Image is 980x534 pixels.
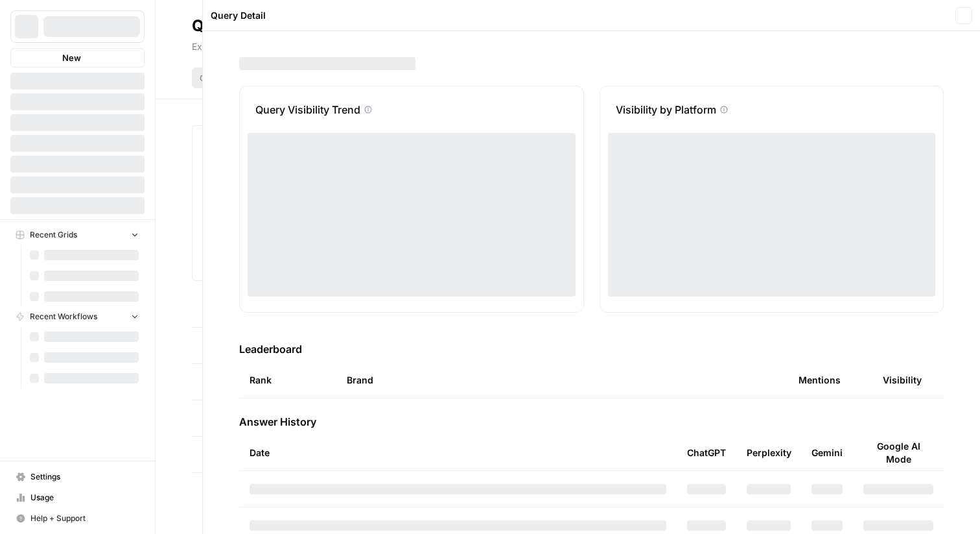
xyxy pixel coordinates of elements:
[239,414,944,430] h3: Answer History
[616,102,716,117] p: Visibility by Platform
[239,341,944,357] h3: Leaderboard
[250,435,666,470] div: Date
[255,102,360,117] p: Query Visibility Trend
[687,435,726,470] div: ChatGPT
[799,362,841,398] div: Mentions
[811,435,843,470] div: Gemini
[250,362,272,398] div: Rank
[883,362,922,398] div: Visibility
[211,9,951,22] div: Query Detail
[347,362,778,398] div: Brand
[863,435,933,470] div: Google AI Mode
[747,435,791,470] div: Perplexity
